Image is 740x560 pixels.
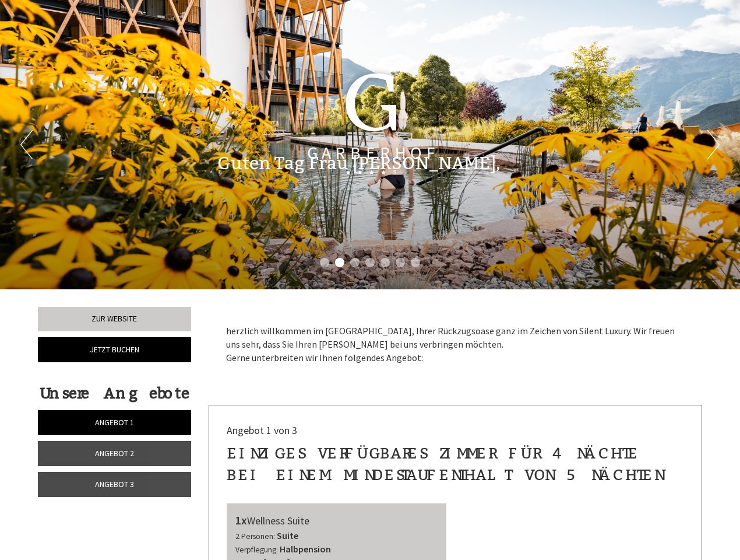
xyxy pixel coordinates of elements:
div: Einziges verfügbares Zimmer für 4 Nächte bei einem Mindestaufenthalt von 5 Nächten [227,443,685,486]
span: Angebot 3 [95,479,134,489]
b: Suite [277,530,298,541]
div: Unsere Angebote [38,383,191,404]
b: Halbpension [280,543,331,555]
div: Wellness Suite [235,512,438,529]
p: herzlich willkommen im [GEOGRAPHIC_DATA], Ihrer Rückzugsoase ganz im Zeichen von Silent Luxury. W... [226,324,685,365]
button: Previous [20,130,33,159]
h1: Guten Tag Frau [PERSON_NAME], [217,154,501,173]
b: 1x [235,513,247,527]
span: Angebot 1 von 3 [227,423,297,437]
button: Next [707,130,720,159]
span: Angebot 1 [95,417,134,428]
a: Zur Website [38,307,191,331]
a: Jetzt buchen [38,337,191,362]
span: Angebot 2 [95,448,134,459]
small: Verpflegung: [235,545,278,555]
small: 2 Personen: [235,531,275,541]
